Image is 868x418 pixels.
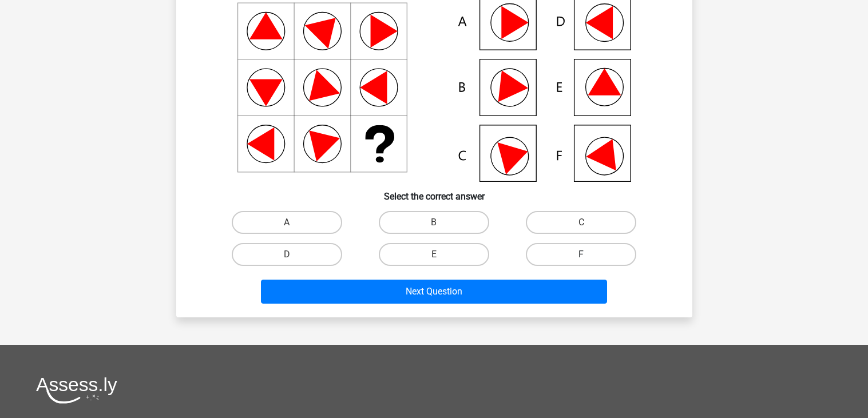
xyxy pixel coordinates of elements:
[232,211,342,234] label: A
[232,243,342,266] label: D
[379,211,489,234] label: B
[526,211,636,234] label: C
[36,377,117,404] img: Assessly logo
[526,243,636,266] label: F
[379,243,489,266] label: E
[261,280,607,304] button: Next Question
[195,182,674,202] h6: Select the correct answer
